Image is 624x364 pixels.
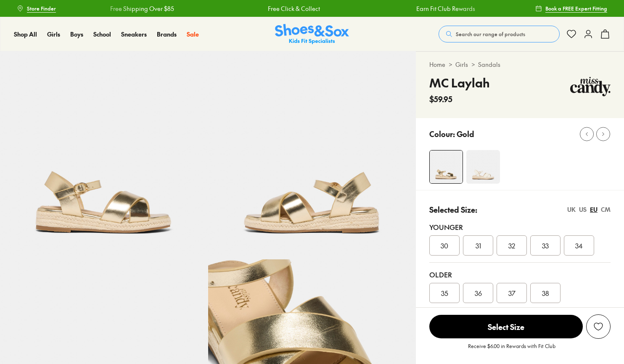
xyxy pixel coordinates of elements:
[575,240,583,251] span: 34
[456,30,525,38] span: Search our range of products
[429,314,583,339] button: Select Size
[429,269,611,280] div: Older
[14,30,37,39] a: Shop All
[535,1,607,16] a: Book a FREE Expert Fitting
[429,204,477,215] p: Selected Size:
[466,150,500,184] img: 4-563419_1
[586,314,611,339] button: Add to Wishlist
[208,51,416,259] img: 5-563424_1
[570,74,611,99] img: Vendor logo
[590,205,598,214] div: EU
[110,4,174,13] a: Free Shipping Over $85
[542,288,549,298] span: 38
[429,128,455,140] p: Colour:
[430,150,463,183] img: 4-563423_1
[121,30,147,39] a: Sneakers
[579,205,587,214] div: US
[267,4,320,13] a: Free Click & Collect
[441,288,448,298] span: 35
[439,26,560,42] button: Search our range of products
[187,30,199,39] a: Sale
[47,30,60,38] span: Girls
[70,30,83,38] span: Boys
[429,74,490,92] h4: MC Laylah
[475,288,482,298] span: 36
[429,60,445,69] a: Home
[416,4,475,13] a: Earn Fit Club Rewards
[429,93,452,105] span: $59.95
[93,30,111,38] span: School
[429,222,611,232] div: Younger
[508,288,516,298] span: 37
[121,30,147,38] span: Sneakers
[275,24,349,45] img: SNS_Logo_Responsive.svg
[542,240,549,251] span: 33
[478,60,500,69] a: Sandals
[601,205,611,214] div: CM
[47,30,60,39] a: Girls
[93,30,111,39] a: School
[429,315,583,338] span: Select Size
[275,24,349,45] a: Shoes & Sox
[441,240,448,251] span: 30
[476,240,481,251] span: 31
[455,60,468,69] a: Girls
[508,240,515,251] span: 32
[567,205,576,214] div: UK
[429,60,611,69] div: > >
[27,5,56,12] span: Store Finder
[187,30,199,38] span: Sale
[14,30,37,38] span: Shop All
[17,1,56,16] a: Store Finder
[157,30,177,38] span: Brands
[468,342,555,357] p: Receive $6.00 in Rewards with Fit Club
[157,30,177,39] a: Brands
[457,128,474,140] p: Gold
[70,30,83,39] a: Boys
[545,5,607,12] span: Book a FREE Expert Fitting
